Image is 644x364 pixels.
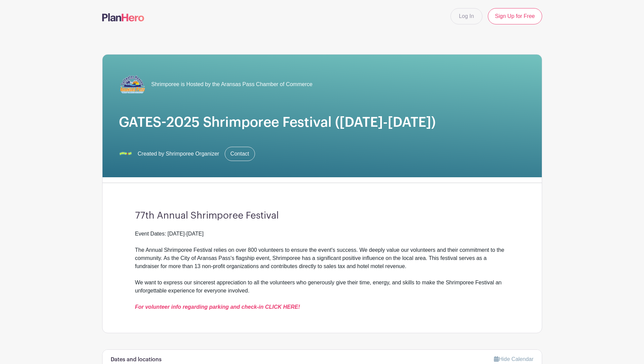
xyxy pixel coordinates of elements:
h1: GATES-2025 Shrimporee Festival ([DATE]-[DATE]) [119,114,526,130]
a: Sign Up for Free [488,8,542,24]
a: Hide Calendar [494,356,533,362]
a: Contact [225,147,255,161]
h3: 77th Annual Shrimporee Festival [135,210,509,222]
img: APCOC%20Trimmed%20Logo.png [119,71,146,98]
h6: Dates and locations [111,357,162,363]
img: logo-507f7623f17ff9eddc593b1ce0a138ce2505c220e1c5a4e2b4648c50719b7d32.svg [102,13,144,21]
a: For volunteer info regarding parking and check-in CLICK HERE! [135,304,300,310]
span: Shrimporee is Hosted by the Aransas Pass Chamber of Commerce [151,80,313,88]
div: Event Dates: [DATE]-[DATE] The Annual Shrimporee Festival relies on over 800 volunteers to ensure... [135,230,509,279]
div: We want to express our sincerest appreciation to all the volunteers who generously give their tim... [135,279,509,311]
a: Log In [450,8,482,24]
span: Created by Shrimporee Organizer [138,150,219,158]
img: Shrimporee%20Logo.png [119,147,132,161]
